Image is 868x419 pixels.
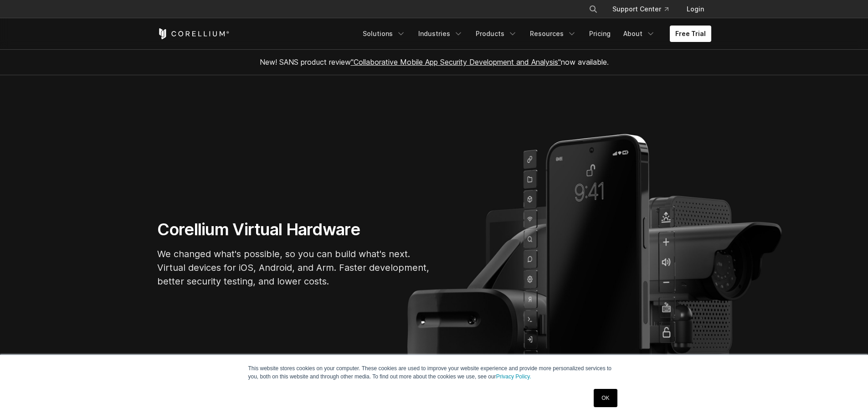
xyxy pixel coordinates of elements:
a: Industries [413,26,468,42]
a: Products [470,26,523,42]
button: Search [585,1,601,17]
div: Navigation Menu [357,26,711,42]
span: New! SANS product review now available. [260,57,609,67]
div: Navigation Menu [578,1,711,17]
h1: Corellium Virtual Hardware [157,219,431,240]
a: Corellium Home [157,28,230,39]
a: Free Trial [670,26,711,42]
a: Login [679,1,711,17]
a: Support Center [605,1,676,17]
p: This website stores cookies on your computer. These cookies are used to improve your website expe... [248,364,620,381]
a: About [618,26,661,42]
a: OK [594,389,617,407]
a: Pricing [584,26,616,42]
a: Privacy Policy. [496,373,531,380]
a: Resources [524,26,582,42]
a: "Collaborative Mobile App Security Development and Analysis" [351,57,561,67]
p: We changed what's possible, so you can build what's next. Virtual devices for iOS, Android, and A... [157,247,431,288]
a: Solutions [357,26,411,42]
